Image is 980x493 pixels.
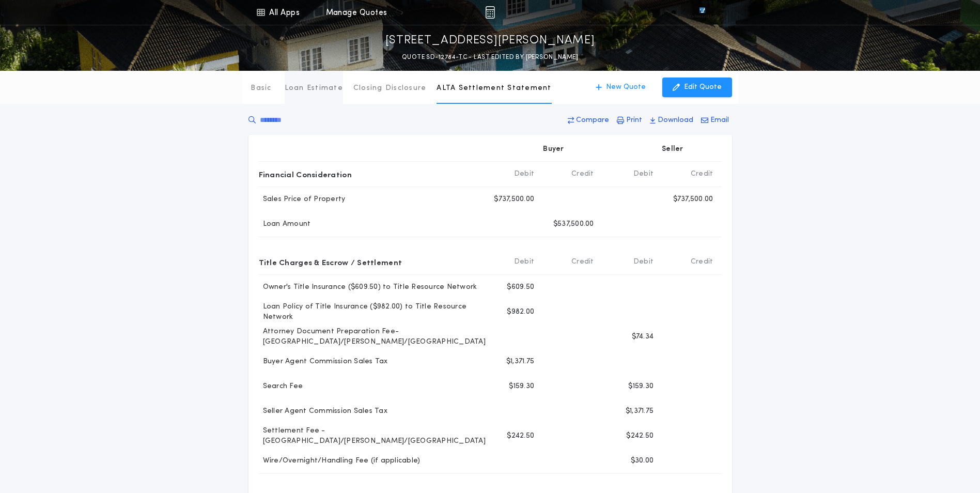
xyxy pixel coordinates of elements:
p: Owner's Title Insurance ($609.50) to Title Resource Network [259,282,477,292]
button: Email [698,111,732,130]
button: Download [647,111,696,130]
p: $737,500.00 [494,194,534,205]
p: Basic [251,83,271,94]
p: $30.00 [631,456,654,466]
p: Buyer Agent Commission Sales Tax [259,357,388,367]
p: $159.30 [628,381,654,392]
p: Financial Consideration [259,166,352,182]
p: Wire/Overnight/Handling Fee (if applicable) [259,456,421,466]
p: $242.50 [507,431,534,441]
button: New Quote [585,78,656,97]
p: Search Fee [259,381,303,392]
p: Compare [576,115,609,126]
p: $242.50 [626,431,654,441]
b: Debit [514,169,534,179]
b: Credit [571,169,594,179]
p: $159.30 [509,381,534,392]
p: New Quote [606,82,646,93]
img: img [485,6,495,19]
b: Debit [633,257,654,267]
p: $74.34 [632,332,654,342]
p: Print [626,115,642,126]
b: Debit [514,257,534,267]
p: [STREET_ADDRESS][PERSON_NAME] [385,33,595,49]
p: $1,371.75 [506,357,534,367]
b: Credit [691,169,713,179]
p: $609.50 [507,282,534,292]
p: Seller Agent Commission Sales Tax [259,406,387,417]
p: Sales Price of Property [259,194,346,205]
p: Settlement Fee - [GEOGRAPHIC_DATA]/[PERSON_NAME]/[GEOGRAPHIC_DATA] [259,426,486,446]
p: $1,371.75 [626,406,654,417]
p: QUOTE SD-12784-TC - LAST EDITED BY [PERSON_NAME] [402,52,578,63]
p: $737,500.00 [673,194,713,205]
button: Print [614,111,645,130]
p: Edit Quote [684,82,722,93]
p: Loan Policy of Title Insurance ($982.00) to Title Resource Network [259,302,483,322]
p: Download [658,115,693,126]
b: Credit [571,257,594,267]
p: Title Charges & Escrow / Settlement [259,254,402,270]
button: Compare [565,111,612,130]
p: Loan Estimate [285,83,343,94]
button: Edit Quote [662,78,732,97]
p: $537,500.00 [553,219,594,229]
p: Seller [662,144,683,155]
p: $982.00 [507,307,534,317]
p: Email [710,115,729,126]
p: Loan Amount [259,219,311,229]
p: Buyer [543,144,564,155]
b: Credit [691,257,713,267]
p: ALTA Settlement Statement [437,83,551,94]
p: Closing Disclosure [353,83,427,94]
p: Attorney Document Preparation Fee-[GEOGRAPHIC_DATA]/[PERSON_NAME]/[GEOGRAPHIC_DATA] [259,327,486,347]
b: Debit [633,169,654,179]
img: vs-icon [680,7,724,18]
